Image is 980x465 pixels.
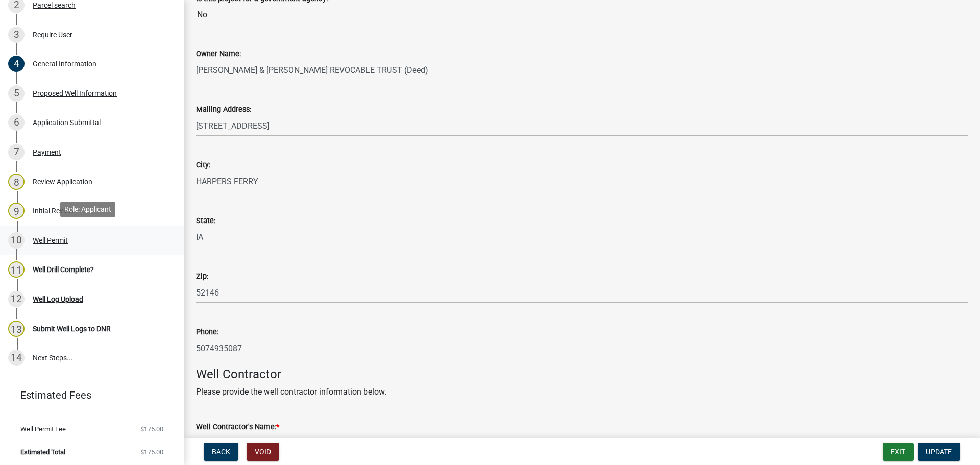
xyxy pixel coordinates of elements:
label: Mailing Address: [196,106,251,113]
div: 6 [8,114,24,131]
div: 10 [8,232,24,249]
label: State: [196,217,215,225]
div: 14 [8,350,24,366]
div: Well Permit [33,237,68,244]
div: Role: Applicant [60,202,115,217]
h4: Well Contractor [196,367,968,382]
div: Require User [33,31,72,38]
span: Well Permit Fee [20,426,66,432]
div: General Information [33,60,96,67]
div: 3 [8,27,24,43]
div: 12 [8,291,24,307]
span: Update [926,448,952,456]
div: Initial Review [33,207,74,214]
span: $175.00 [140,449,163,455]
button: Back [204,443,238,461]
p: Please provide the well contractor information below. [196,386,968,398]
div: 13 [8,321,24,337]
div: 11 [8,261,24,278]
label: Phone: [196,329,218,336]
button: Void [247,443,279,461]
a: Estimated Fees [8,385,167,405]
div: 9 [8,203,24,219]
div: Review Application [33,178,92,185]
label: City: [196,162,210,169]
label: Well Contractor's Name: [196,424,279,431]
button: Exit [883,443,914,461]
span: $175.00 [140,426,163,432]
div: Application Submittal [33,119,101,126]
div: Submit Well Logs to DNR [33,325,111,332]
div: 8 [8,174,24,190]
div: Payment [33,149,61,156]
div: 5 [8,85,24,102]
label: Zip: [196,273,208,280]
label: Owner Name: [196,51,241,58]
div: 7 [8,144,24,160]
div: 4 [8,56,24,72]
div: Well Log Upload [33,296,83,303]
div: Well Drill Complete? [33,266,94,273]
span: Estimated Total [20,449,65,455]
div: Proposed Well Information [33,90,117,97]
div: Parcel search [33,2,76,9]
button: Update [918,443,960,461]
span: Back [212,448,230,456]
